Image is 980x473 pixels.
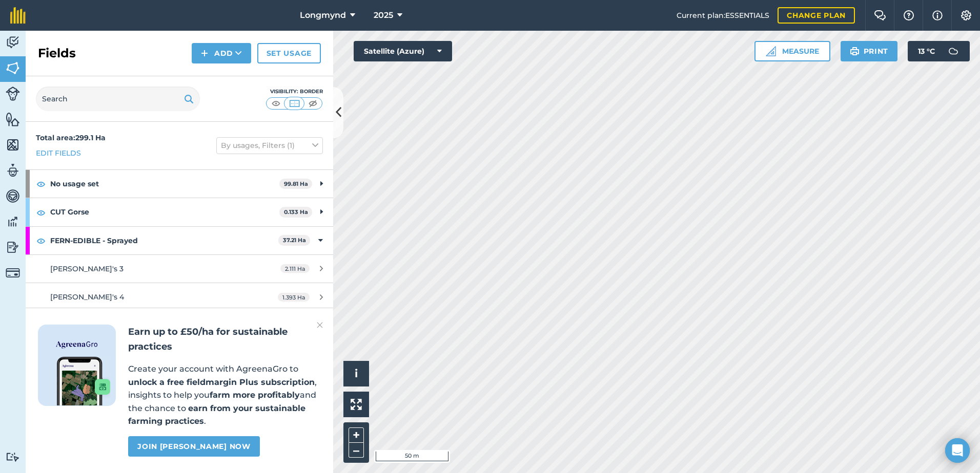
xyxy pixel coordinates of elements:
strong: unlock a free fieldmargin Plus subscription [128,377,315,387]
h2: Fields [38,45,76,61]
img: svg+xml;base64,PD94bWwgdmVyc2lvbj0iMS4wIiBlbmNvZGluZz0idXRmLTgiPz4KPCEtLSBHZW5lcmF0b3I6IEFkb2JlIE... [6,35,20,50]
div: No usage set99.81 Ha [26,170,333,198]
strong: farm more profitably [210,390,300,400]
img: svg+xml;base64,PHN2ZyB4bWxucz0iaHR0cDovL3d3dy53My5vcmcvMjAwMC9zdmciIHdpZHRoPSIyMiIgaGVpZ2h0PSIzMC... [317,319,323,331]
img: svg+xml;base64,PHN2ZyB4bWxucz0iaHR0cDovL3d3dy53My5vcmcvMjAwMC9zdmciIHdpZHRoPSI1MCIgaGVpZ2h0PSI0MC... [288,98,301,109]
a: Edit fields [36,147,81,159]
img: svg+xml;base64,PHN2ZyB4bWxucz0iaHR0cDovL3d3dy53My5vcmcvMjAwMC9zdmciIHdpZHRoPSIxOSIgaGVpZ2h0PSIyNC... [184,93,194,105]
strong: 99.81 Ha [284,180,308,187]
img: svg+xml;base64,PHN2ZyB4bWxucz0iaHR0cDovL3d3dy53My5vcmcvMjAwMC9zdmciIHdpZHRoPSIxNyIgaGVpZ2h0PSIxNy... [932,9,943,21]
img: A cog icon [960,10,972,20]
button: By usages, Filters (1) [216,137,323,154]
button: 13 °C [908,41,970,61]
img: svg+xml;base64,PD94bWwgdmVyc2lvbj0iMS4wIiBlbmNvZGluZz0idXRmLTgiPz4KPCEtLSBHZW5lcmF0b3I6IEFkb2JlIE... [6,87,20,101]
img: svg+xml;base64,PD94bWwgdmVyc2lvbj0iMS4wIiBlbmNvZGluZz0idXRmLTgiPz4KPCEtLSBHZW5lcmF0b3I6IEFkb2JlIE... [6,240,20,255]
img: svg+xml;base64,PHN2ZyB4bWxucz0iaHR0cDovL3d3dy53My5vcmcvMjAwMC9zdmciIHdpZHRoPSIxNCIgaGVpZ2h0PSIyNC... [201,47,208,59]
span: 2025 [374,9,393,21]
img: A question mark icon [903,10,915,20]
img: svg+xml;base64,PHN2ZyB4bWxucz0iaHR0cDovL3d3dy53My5vcmcvMjAwMC9zdmciIHdpZHRoPSI1NiIgaGVpZ2h0PSI2MC... [6,60,20,76]
input: Search [36,87,200,111]
span: [PERSON_NAME]'s 4 [50,292,124,302]
button: Print [841,41,898,61]
img: svg+xml;base64,PD94bWwgdmVyc2lvbj0iMS4wIiBlbmNvZGluZz0idXRmLTgiPz4KPCEtLSBHZW5lcmF0b3I6IEFkb2JlIE... [6,163,20,178]
strong: No usage set [50,170,279,198]
img: svg+xml;base64,PHN2ZyB4bWxucz0iaHR0cDovL3d3dy53My5vcmcvMjAwMC9zdmciIHdpZHRoPSIxOCIgaGVpZ2h0PSIyNC... [36,178,46,190]
img: svg+xml;base64,PD94bWwgdmVyc2lvbj0iMS4wIiBlbmNvZGluZz0idXRmLTgiPz4KPCEtLSBHZW5lcmF0b3I6IEFkb2JlIE... [943,41,964,61]
div: FERN-EDIBLE - Sprayed37.21 Ha [26,227,333,254]
a: [PERSON_NAME]'s 32.111 Ha [26,255,333,283]
div: Visibility: Border [266,88,323,96]
div: CUT Gorse0.133 Ha [26,198,333,226]
a: Change plan [778,7,855,24]
img: Screenshot of the Gro app [57,357,110,405]
img: svg+xml;base64,PD94bWwgdmVyc2lvbj0iMS4wIiBlbmNvZGluZz0idXRmLTgiPz4KPCEtLSBHZW5lcmF0b3I6IEFkb2JlIE... [6,214,20,229]
img: fieldmargin Logo [10,7,26,24]
img: svg+xml;base64,PHN2ZyB4bWxucz0iaHR0cDovL3d3dy53My5vcmcvMjAwMC9zdmciIHdpZHRoPSIxOCIgaGVpZ2h0PSIyNC... [36,234,46,247]
span: Current plan : ESSENTIALS [677,10,769,21]
a: Set usage [257,43,321,63]
img: svg+xml;base64,PHN2ZyB4bWxucz0iaHR0cDovL3d3dy53My5vcmcvMjAwMC9zdmciIHdpZHRoPSI1NiIgaGVpZ2h0PSI2MC... [6,137,20,153]
h2: Earn up to £50/ha for sustainable practices [128,325,321,354]
strong: earn from your sustainable farming practices [128,403,305,426]
img: svg+xml;base64,PD94bWwgdmVyc2lvbj0iMS4wIiBlbmNvZGluZz0idXRmLTgiPz4KPCEtLSBHZW5lcmF0b3I6IEFkb2JlIE... [6,452,20,462]
button: Satellite (Azure) [354,41,452,61]
p: Create your account with AgreenaGro to , insights to help you and the chance to . [128,362,321,428]
button: – [349,443,364,458]
a: Join [PERSON_NAME] now [128,436,259,457]
img: Two speech bubbles overlapping with the left bubble in the forefront [874,10,886,20]
span: 1.393 Ha [278,293,310,302]
img: svg+xml;base64,PHN2ZyB4bWxucz0iaHR0cDovL3d3dy53My5vcmcvMjAwMC9zdmciIHdpZHRoPSI1MCIgaGVpZ2h0PSI0MC... [270,98,282,109]
strong: CUT Gorse [50,198,279,226]
strong: FERN-EDIBLE - Sprayed [50,227,278,254]
span: i [355,367,358,380]
img: svg+xml;base64,PHN2ZyB4bWxucz0iaHR0cDovL3d3dy53My5vcmcvMjAwMC9zdmciIHdpZHRoPSIxOSIgaGVpZ2h0PSIyNC... [850,45,860,57]
a: [PERSON_NAME]'s 41.393 Ha [26,283,333,311]
img: svg+xml;base64,PHN2ZyB4bWxucz0iaHR0cDovL3d3dy53My5vcmcvMjAwMC9zdmciIHdpZHRoPSIxOCIgaGVpZ2h0PSIyNC... [36,206,46,219]
img: svg+xml;base64,PHN2ZyB4bWxucz0iaHR0cDovL3d3dy53My5vcmcvMjAwMC9zdmciIHdpZHRoPSI1NiIgaGVpZ2h0PSI2MC... [6,112,20,127]
div: Open Intercom Messenger [945,438,970,463]
span: Longmynd [300,9,346,21]
strong: Total area : 299.1 Ha [36,133,106,142]
span: 13 ° C [918,41,935,61]
img: Ruler icon [766,46,776,56]
img: svg+xml;base64,PHN2ZyB4bWxucz0iaHR0cDovL3d3dy53My5vcmcvMjAwMC9zdmciIHdpZHRoPSI1MCIgaGVpZ2h0PSI0MC... [307,98,319,109]
button: Measure [754,41,830,61]
button: Add [192,43,251,63]
strong: 0.133 Ha [284,208,308,216]
span: [PERSON_NAME]'s 3 [50,264,124,273]
strong: 37.21 Ha [283,236,306,244]
button: + [349,427,364,443]
span: 2.111 Ha [280,264,310,273]
img: svg+xml;base64,PD94bWwgdmVyc2lvbj0iMS4wIiBlbmNvZGluZz0idXRmLTgiPz4KPCEtLSBHZW5lcmF0b3I6IEFkb2JlIE... [6,266,20,280]
button: i [343,361,369,386]
img: svg+xml;base64,PD94bWwgdmVyc2lvbj0iMS4wIiBlbmNvZGluZz0idXRmLTgiPz4KPCEtLSBHZW5lcmF0b3I6IEFkb2JlIE... [6,188,20,204]
img: Four arrows, one pointing top left, one top right, one bottom right and the last bottom left [351,399,362,410]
